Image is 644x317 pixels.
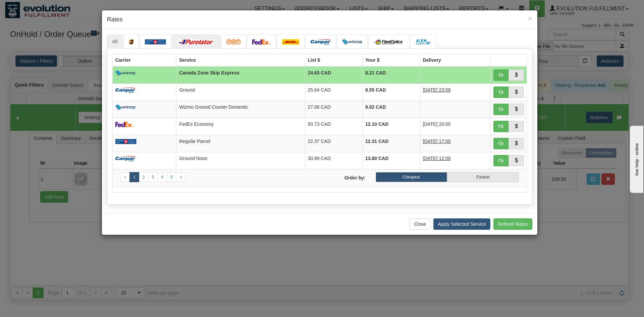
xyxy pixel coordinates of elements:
td: 30.89 CAD [305,152,362,169]
a: Previous [120,172,130,182]
img: FedEx.png [252,39,271,45]
img: CarrierLogo_10182.png [374,39,404,45]
td: 12.31 CAD [363,135,420,152]
span: [DATE] 12:00 [423,156,451,161]
td: 27.06 CAD [305,101,362,118]
th: Carrier [112,54,176,66]
td: Regular Parcel [176,135,305,152]
th: List $ [305,54,362,66]
td: FedEx Economy [176,118,305,135]
th: Delivery [420,54,490,66]
td: 1 Day [420,152,490,169]
span: [DATE] 23:59 [423,87,451,93]
td: 8.21 CAD [363,66,420,84]
span: « [124,175,126,179]
label: Fastest [447,172,519,182]
span: × [528,14,532,22]
span: [DATE] 20:00 [423,121,451,127]
th: Your $ [363,54,420,66]
td: 93.73 CAD [305,118,362,135]
td: 22.37 CAD [305,135,362,152]
a: Next [176,172,186,182]
span: » [180,175,182,179]
label: Order by: [320,172,371,181]
td: 3 Days [420,135,490,152]
a: 4 [157,172,167,182]
td: Ground [176,84,305,101]
td: 9.02 CAD [363,101,420,118]
h4: Rates [107,15,532,24]
td: Canada Zone Skip Express [176,66,305,84]
img: purolator.png [177,39,215,45]
a: 3 [148,172,158,182]
a: All [107,35,123,49]
td: 25.64 CAD [305,84,362,101]
button: Close [410,218,430,230]
img: tnt.png [226,39,241,45]
button: Close [528,15,532,22]
label: Cheapest [376,172,447,182]
td: 8.55 CAD [363,84,420,101]
td: 13.80 CAD [363,152,420,169]
img: campar.png [115,156,136,161]
a: 2 [139,172,149,182]
span: [DATE] 17:00 [423,139,451,144]
img: ups.png [129,39,133,45]
iframe: chat widget [629,124,643,193]
img: wizmo.png [342,39,362,45]
th: Service [176,54,305,66]
button: Refresh Rates [493,218,532,230]
td: 1 Day [420,84,490,101]
a: 5 [167,172,176,182]
img: dhl.png [282,39,299,45]
img: FedEx.png [115,122,134,127]
img: Canada_post.png [115,139,137,144]
a: 1 [129,172,139,182]
td: 12.10 CAD [363,118,420,135]
img: wizmo.png [115,105,136,110]
img: Canada_post.png [145,39,166,45]
button: Apply Selected Service [433,218,490,230]
div: live help - online [5,6,62,11]
td: 24.63 CAD [305,66,362,84]
img: campar.png [311,39,331,45]
img: wizmo.png [115,70,136,76]
td: Wizmo Ground Courier Domestic [176,101,305,118]
img: campar.png [115,88,136,93]
td: Ground Noon [176,152,305,169]
img: CarrierLogo_10191.png [416,39,431,45]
